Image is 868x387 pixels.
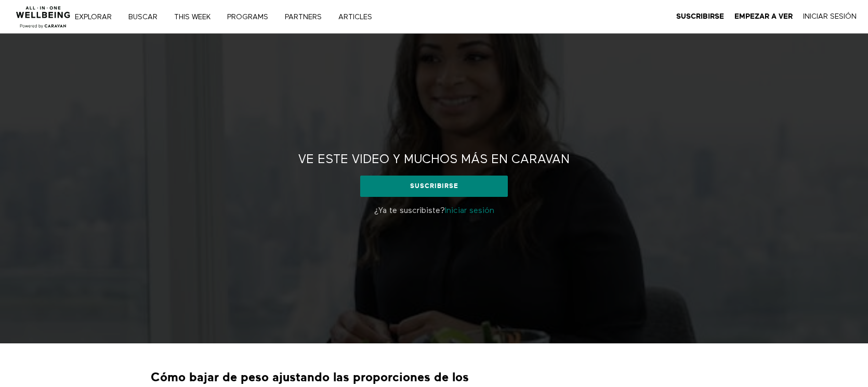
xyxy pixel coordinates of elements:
[170,14,221,21] a: THIS WEEK
[360,176,507,196] a: Suscribirse
[734,12,793,21] a: Empezar a ver
[125,14,168,21] a: Buscar
[803,12,857,21] a: Iniciar Sesión
[676,12,724,21] a: Suscribirse
[335,14,383,21] a: ARTICLES
[734,12,793,20] strong: Empezar a ver
[71,14,123,21] a: Explorar
[298,152,570,168] h2: Ve este video y muchos más en CARAVAN
[82,11,393,22] nav: Principal
[281,205,587,217] p: ¿Ya te suscribiste?
[676,12,724,20] strong: Suscribirse
[281,14,333,21] a: PARTNERS
[223,14,279,21] a: PROGRAMS
[445,207,494,215] a: Iniciar sesión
